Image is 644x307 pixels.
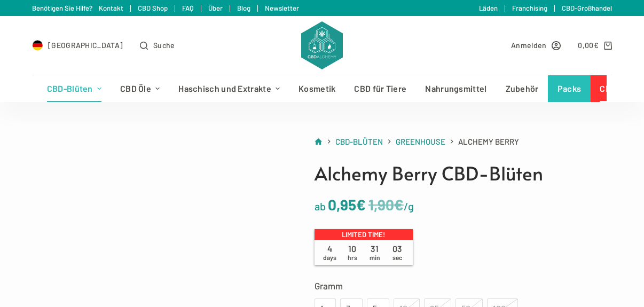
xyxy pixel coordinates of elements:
a: Packs [548,75,591,102]
a: Blog [237,4,250,12]
bdi: 1,90 [368,195,404,214]
a: Haschisch und Extrakte [169,75,289,102]
button: Open search form [140,39,175,51]
bdi: 0,95 [328,195,366,214]
a: Greenhouse [396,135,445,148]
span: 10 [341,243,364,262]
span: CBD-Blüten [335,137,383,146]
a: FAQ [182,4,194,12]
span: 31 [364,243,386,262]
span: [GEOGRAPHIC_DATA] [48,39,123,51]
span: /g [404,200,414,212]
span: hrs [348,254,357,261]
a: Franchising [512,4,547,12]
span: min [370,254,380,261]
a: Anmelden [511,39,561,51]
span: ab [315,200,326,212]
a: CBD Shop [138,4,168,12]
a: Newsletter [265,4,299,12]
a: Zubehör [496,75,548,102]
nav: Header-Menü [37,75,606,102]
a: Über [208,4,223,12]
label: Gramm [315,278,612,293]
span: € [394,195,404,214]
a: CBD-Großhandel [562,4,612,12]
a: Benötigen Sie Hilfe? Kontakt [32,4,123,12]
a: Läden [479,4,498,12]
span: € [356,195,366,214]
a: CBD-Blüten [335,135,383,148]
p: Limited time! [315,229,413,241]
a: CBD Öle [111,75,169,102]
span: 4 [319,243,341,262]
span: Alchemy Berry [458,135,519,148]
a: CBD für Tiere [345,75,416,102]
bdi: 0,00 [578,41,599,50]
a: Select Country [32,39,123,51]
img: CBD Alchemy [301,21,343,69]
span: 03 [386,243,409,262]
span: Suche [153,39,175,51]
span: Anmelden [511,39,546,51]
a: Kosmetik [289,75,345,102]
span: Greenhouse [396,137,445,146]
a: CBD-Blüten [37,75,111,102]
a: Shopping cart [578,39,611,51]
span: days [323,254,336,261]
h1: Alchemy Berry CBD-Blüten [315,159,612,187]
img: DE Flag [32,40,43,51]
a: Nahrungsmittel [416,75,496,102]
span: sec [392,254,402,261]
span: € [594,41,599,50]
